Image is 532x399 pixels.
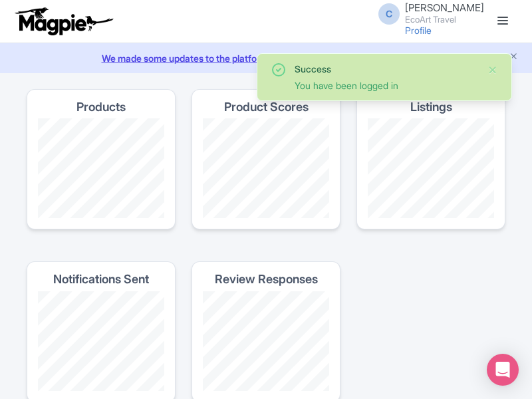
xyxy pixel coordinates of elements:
button: Close announcement [509,50,519,65]
a: We made some updates to the platform. Read more about the new layout [8,51,524,65]
div: You have been logged in [295,78,477,92]
h4: Products [76,100,126,114]
a: C [PERSON_NAME] EcoArt Travel [370,3,484,24]
h4: Notifications Sent [53,273,149,286]
span: [PERSON_NAME] [405,1,484,14]
h4: Review Responses [215,273,318,286]
img: logo-ab69f6fb50320c5b225c76a69d11143b.png [12,7,115,36]
h4: Product Scores [224,100,309,114]
small: EcoArt Travel [405,15,484,24]
button: Close [487,62,498,78]
div: Success [295,62,477,76]
h4: Listings [410,100,452,114]
a: Profile [405,25,432,36]
div: Open Intercom Messenger [487,354,519,386]
span: C [378,3,400,25]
